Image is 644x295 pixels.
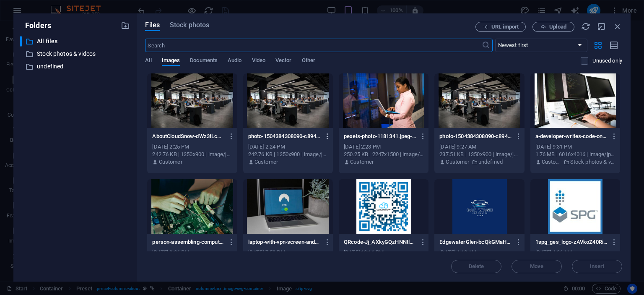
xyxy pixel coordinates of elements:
i: Close [613,22,622,31]
span: URL import [491,24,519,29]
div: [DATE] 2:24 PM [248,143,328,151]
div: [DATE] 9:31 PM [535,143,615,151]
p: EdgewaterGlen-bcQkGMaHgjm8N0WluuRnuA.jpg [439,238,512,246]
span: Upload [549,24,566,29]
div: ​ [20,36,22,47]
div: 250.25 KB | 2247x1500 | image/jpeg [344,151,423,158]
p: 1spg_ges_logo-zAVkoZ40Ri3Ke2rcm8w03A.jpg [535,238,608,246]
div: Stock photos & videos [20,49,130,59]
span: Files [145,20,160,30]
span: Documents [190,55,218,67]
div: [DATE] 12:11 PM [344,249,423,256]
button: URL import [475,22,526,32]
span: All [145,55,151,67]
div: 1.76 MB | 6016x4016 | image/jpeg [535,151,615,158]
span: Images [162,55,180,67]
p: Customer [542,158,561,166]
span: Vector [275,55,292,67]
div: [DATE] 9:27 AM [439,143,519,151]
p: Customer [159,158,182,166]
div: [DATE] 7:59 PM [248,249,328,256]
div: [DATE] 2:25 PM [152,143,232,151]
i: Minimize [597,22,606,31]
div: 242.76 KB | 1350x900 | image/jpeg [152,151,232,158]
p: undefined [478,158,503,166]
div: [DATE] 4:06 AM [535,249,615,256]
div: 242.76 KB | 1350x900 | image/jpeg [248,151,328,158]
div: 237.51 KB | 1350x900 | image/jpeg [439,151,519,158]
input: Search [145,39,481,52]
div: undefined [20,61,130,72]
button: Upload [532,22,574,32]
p: pexels-photo-1181341.jpeg-Ef18vMPFIY4WuVPl5s_kvw-8DAMtvD-mdCyIWdWmVu0Ug.jpg [344,133,416,140]
p: Customer [254,158,278,166]
p: photo-1504384308090-c894fdcc538d-CxdXBd5SujsPuEBK9kUPqQ.jpg [439,133,512,140]
p: Displays only files that are not in use on the website. Files added during this session can still... [592,57,622,65]
p: AboutCloudSnow-dWz3tLcGPjNAs2ld__hppQ.jpg [152,133,224,140]
p: Customer [350,158,374,166]
p: undefined [37,62,115,71]
p: photo-1504384308090-c894fdcc538d-CxdXBd5SujsPuEBK9kUPqQ-qufwj-HWdSkmJTy8gbXEjQ.jpg [248,133,320,140]
p: a-developer-writes-code-on-a-laptop-in-front-of-multiple-monitors-in-an-office-setting-2vfhiWyONe... [535,133,608,140]
i: Create new folder [121,21,130,30]
p: laptop-with-vpn-screen-and-a-succulent-plant-on-a-desk-emphasizing-online-privacy-and-security-CU... [248,238,320,246]
p: All files [37,37,115,46]
div: [DATE] 9:26 PM [152,249,232,256]
span: Other [302,55,315,67]
span: Stock photos [170,20,209,30]
p: Stock photos & videos [570,158,615,166]
p: Folders [20,20,51,31]
p: QRcode-Jj_AXkyGQzHNNtl3juHj2A.png [344,238,416,246]
div: [DATE] 4:12 AM [439,249,519,256]
p: Stock photos & videos [37,49,115,59]
div: By: Customer | Folder: undefined [439,158,519,166]
span: Audio [228,55,241,67]
p: person-assembling-computer-motherboard-with-colorful-wires-showcasing-technology-and-engineering-... [152,238,224,246]
span: Video [252,55,265,67]
p: Customer [446,158,469,166]
div: By: Customer | Folder: Stock photos & videos [535,158,615,166]
div: [DATE] 2:23 PM [344,143,423,151]
i: Reload [581,22,590,31]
